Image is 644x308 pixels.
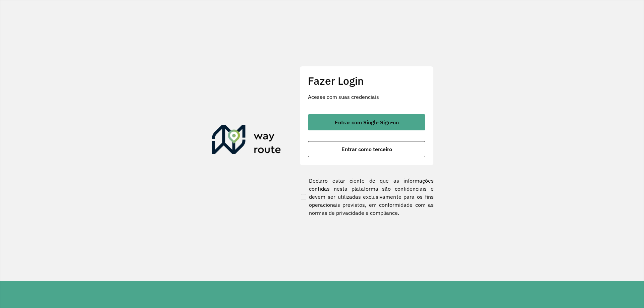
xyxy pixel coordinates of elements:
h2: Fazer Login [308,74,425,87]
span: Entrar como terceiro [341,146,392,152]
button: button [308,114,425,130]
p: Acesse com suas credenciais [308,93,425,101]
span: Entrar com Single Sign-on [335,120,399,125]
button: button [308,141,425,157]
img: Roteirizador AmbevTech [212,125,281,157]
label: Declaro estar ciente de que as informações contidas nesta plataforma são confidenciais e devem se... [300,177,434,217]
